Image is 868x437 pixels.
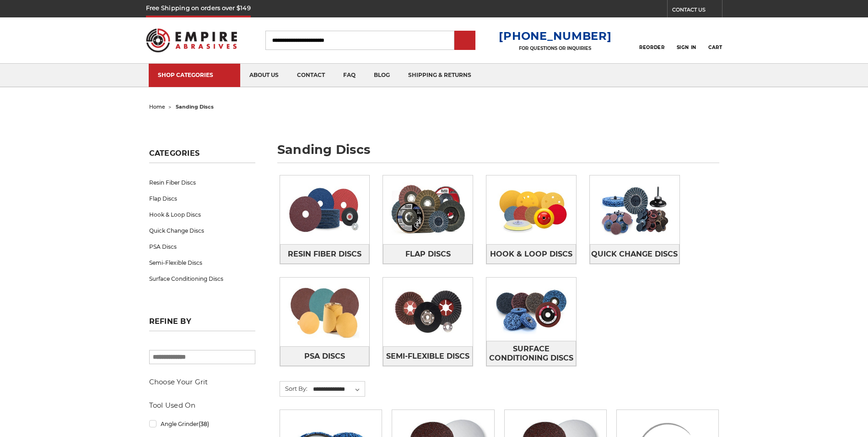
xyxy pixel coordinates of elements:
[280,346,370,366] a: PSA Discs
[149,239,255,255] a: PSA Discs
[288,246,361,262] span: Resin Fiber Discs
[158,71,231,78] div: SHOP CATEGORIES
[590,175,679,244] img: Quick Change Discs
[312,382,365,396] select: Sort By:
[456,32,474,50] input: Submit
[365,64,399,87] a: blog
[486,244,576,264] a: Hook & Loop Discs
[149,416,255,432] a: Angle Grinder(38)
[149,255,255,271] a: Semi-Flexible Discs
[149,400,255,411] h5: Tool Used On
[383,346,473,366] a: Semi-Flexible Discs
[405,246,451,262] span: Flap Discs
[639,30,664,50] a: Reorder
[486,278,576,341] img: Surface Conditioning Discs
[591,246,678,262] span: Quick Change Discs
[486,341,576,366] a: Surface Conditioning Discs
[149,317,255,331] h5: Refine by
[149,175,255,191] a: Resin Fiber Discs
[149,223,255,239] a: Quick Change Discs
[240,64,288,87] a: about us
[677,44,696,50] span: Sign In
[199,421,209,427] span: (38)
[708,30,722,50] a: Cart
[487,341,576,366] span: Surface Conditioning Discs
[280,278,370,346] img: PSA Discs
[149,149,255,163] h5: Categories
[288,64,334,87] a: contact
[590,244,679,264] a: Quick Change Discs
[149,207,255,223] a: Hook & Loop Discs
[486,178,576,241] img: Hook & Loop Discs
[383,175,473,244] img: Flap Discs
[280,175,370,244] img: Resin Fiber Discs
[399,64,480,87] a: shipping & returns
[280,244,370,264] a: Resin Fiber Discs
[490,246,572,262] span: Hook & Loop Discs
[499,45,611,51] p: FOR QUESTIONS OR INQUIRIES
[383,244,473,264] a: Flap Discs
[176,104,214,110] span: sanding discs
[639,44,664,50] span: Reorder
[280,382,307,395] label: Sort By:
[149,271,255,287] a: Surface Conditioning Discs
[304,349,345,364] span: PSA Discs
[334,64,365,87] a: faq
[383,278,473,346] img: Semi-Flexible Discs
[146,22,237,58] img: Empire Abrasives
[149,191,255,207] a: Flap Discs
[386,349,469,364] span: Semi-Flexible Discs
[708,44,722,50] span: Cart
[277,143,719,163] h1: sanding discs
[672,5,722,17] a: CONTACT US
[499,29,611,43] a: [PHONE_NUMBER]
[149,104,165,110] a: home
[149,377,255,388] h5: Choose Your Grit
